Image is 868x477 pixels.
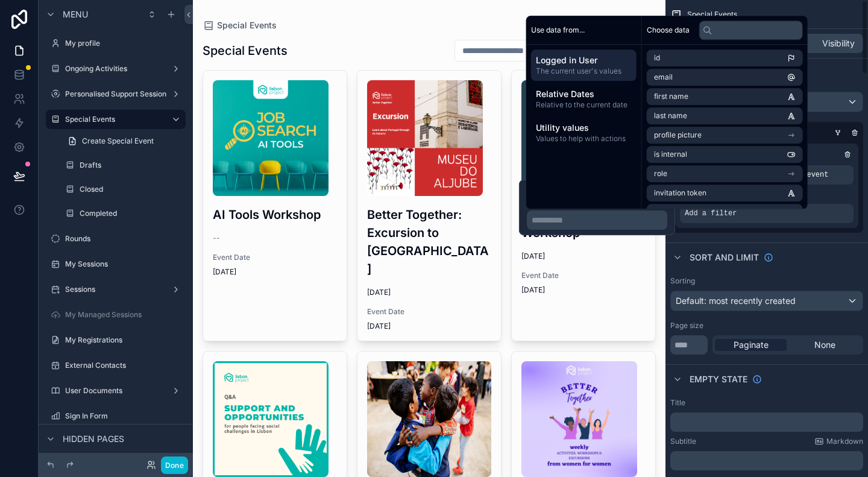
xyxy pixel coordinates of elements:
label: My Managed Sessions [65,310,183,320]
label: Subtitle [670,437,696,446]
span: Paginate [734,339,769,351]
span: Relative Dates [536,88,632,100]
label: Rounds [65,234,183,244]
label: Sessions [65,285,166,294]
a: Ongoing Activities [46,59,186,78]
a: Personalised Support Sessions [46,84,186,104]
label: My Sessions [65,259,183,269]
button: Default: most recently created [670,291,863,311]
label: Page size [670,321,703,330]
a: User Documents [46,381,186,400]
label: Ongoing Activities [65,64,166,74]
label: Sorting [670,276,695,286]
label: Special Events [65,115,162,124]
a: Create Special Event [60,131,186,151]
label: External Contacts [65,361,183,370]
label: My profile [65,39,183,48]
span: The current user's values [536,66,632,76]
span: Markdown [826,437,863,446]
a: Sign In Form [46,406,186,426]
a: Special Events [46,110,186,129]
a: Closed [60,180,186,199]
a: My Managed Sessions [46,305,186,324]
span: Default: most recently created [676,295,796,306]
a: Drafts [60,156,186,175]
a: External Contacts [46,356,186,375]
div: scrollable content [526,45,641,153]
span: Values to help with actions [536,134,632,144]
span: Create Special Event [82,136,154,146]
span: Sort And Limit [690,251,759,264]
label: Closed [80,185,183,194]
label: User Documents [65,386,166,396]
span: Relative to the current date [536,100,632,110]
span: Choose data [647,25,690,35]
a: My Registrations [46,330,186,350]
a: My Sessions [46,254,186,274]
span: None [814,339,835,351]
a: Rounds [46,229,186,248]
span: Hidden pages [63,433,124,445]
span: Utility values [536,122,632,134]
label: Sign In Form [65,411,183,421]
a: Markdown [814,437,863,446]
span: Visibility [822,37,855,49]
button: Done [161,456,188,474]
a: Completed [60,204,186,223]
label: My Registrations [65,335,183,345]
span: Special Events [687,10,737,19]
div: scrollable content [670,412,863,432]
label: Drafts [80,160,183,170]
span: Empty state [690,373,747,385]
span: Menu [63,8,88,21]
span: Use data from... [531,25,585,35]
label: Title [670,398,685,408]
div: scrollable content [670,451,863,470]
span: Logged in User [536,54,632,66]
label: Personalised Support Sessions [65,89,170,99]
label: Completed [80,209,183,218]
a: Sessions [46,280,186,299]
a: My profile [46,34,186,53]
span: Add a filter [685,209,737,218]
